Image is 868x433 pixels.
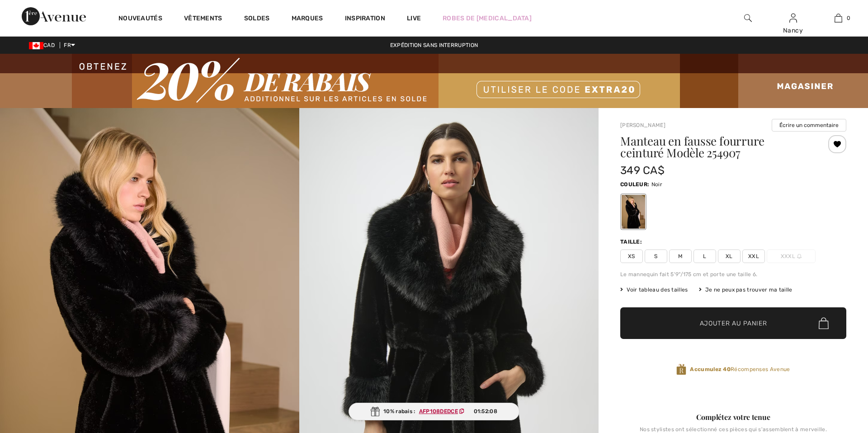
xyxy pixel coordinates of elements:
[620,270,846,278] div: Le mannequin fait 5'9"/175 cm et porte une taille 6.
[620,286,688,294] span: Voir tableau des tailles
[620,412,846,423] div: Complétez votre tenue
[620,122,665,128] a: [PERSON_NAME]
[645,249,667,263] span: S
[118,14,162,24] a: Nouveautés
[349,403,519,420] div: 10% rabais :
[371,407,380,416] img: Gift.svg
[345,14,385,24] span: Inspiration
[64,42,75,48] span: FR
[22,7,86,25] img: 1ère Avenue
[718,249,741,263] span: XL
[29,42,43,49] img: Canadian Dollar
[835,13,842,24] img: Mon panier
[292,14,323,24] a: Marques
[419,408,458,414] ins: AFP108DEDCE
[816,13,860,24] a: 0
[676,363,686,376] img: Récompenses Avenue
[789,14,797,22] a: Se connecter
[690,366,731,372] strong: Accumulez 40
[474,407,497,415] span: 01:52:08
[690,365,790,373] span: Récompenses Avenue
[693,249,716,263] span: L
[669,249,692,263] span: M
[622,195,645,229] div: Noir
[29,42,58,48] span: CAD
[847,14,850,22] span: 0
[620,135,809,159] h1: Manteau en fausse fourrure ceinturé Modèle 254907
[789,13,797,24] img: Mes infos
[700,319,767,328] span: Ajouter au panier
[651,181,662,188] span: Noir
[620,307,846,339] button: Ajouter au panier
[407,14,421,23] a: Live
[620,249,643,263] span: XS
[699,286,793,294] div: Je ne peux pas trouver ma taille
[772,119,846,132] button: Écrire un commentaire
[767,249,816,263] span: XXXL
[184,14,222,24] a: Vêtements
[742,249,765,263] span: XXL
[620,164,665,177] span: 349 CA$
[797,254,802,259] img: ring-m.svg
[443,14,532,23] a: Robes de [MEDICAL_DATA]
[244,14,270,24] a: Soldes
[819,317,829,329] img: Bag.svg
[620,181,649,188] span: Couleur:
[771,26,815,35] div: Nancy
[744,13,752,24] img: recherche
[620,238,644,246] div: Taille:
